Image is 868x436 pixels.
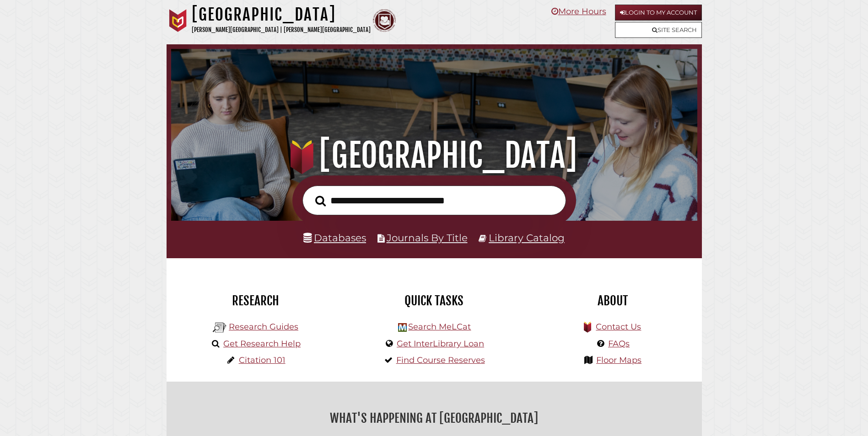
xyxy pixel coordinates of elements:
a: More Hours [551,6,606,16]
img: Hekman Library Logo [213,321,226,335]
img: Calvin University [167,9,189,32]
a: Research Guides [229,322,298,332]
img: Calvin Theological Seminary [373,9,396,32]
h2: About [530,293,695,308]
a: Floor Maps [596,355,642,365]
a: Find Course Reserves [396,355,485,365]
a: FAQs [608,339,630,349]
i: Search [315,195,326,207]
a: Site Search [615,22,702,38]
a: Contact Us [596,322,641,332]
a: Library Catalog [489,232,565,244]
a: Citation 101 [239,355,286,365]
h2: Research [173,293,338,308]
button: Search [311,193,330,209]
a: Login to My Account [615,5,702,21]
a: Get InterLibrary Loan [397,339,484,349]
h2: What's Happening at [GEOGRAPHIC_DATA] [173,408,695,429]
h1: [GEOGRAPHIC_DATA] [184,135,684,175]
h1: [GEOGRAPHIC_DATA] [192,5,371,25]
img: Hekman Library Logo [398,323,407,332]
a: Databases [303,232,366,244]
p: [PERSON_NAME][GEOGRAPHIC_DATA] | [PERSON_NAME][GEOGRAPHIC_DATA] [192,25,371,35]
a: Journals By Title [387,232,468,244]
a: Search MeLCat [408,322,471,332]
h2: Quick Tasks [352,293,517,308]
a: Get Research Help [223,339,301,349]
